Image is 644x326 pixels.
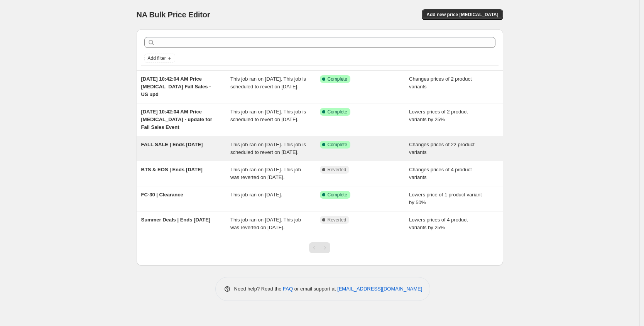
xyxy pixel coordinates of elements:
span: This job ran on [DATE]. This job is scheduled to revert on [DATE]. [230,76,306,90]
span: [DATE] 10:42:04 AM Price [MEDICAL_DATA] - update for Fall Sales Event [141,109,212,130]
span: NA Bulk Price Editor [137,10,210,19]
span: Need help? Read the [234,286,283,292]
button: Add new price [MEDICAL_DATA] [422,9,503,20]
span: This job ran on [DATE]. This job is scheduled to revert on [DATE]. [230,109,306,122]
nav: Pagination [309,242,330,253]
span: [DATE] 10:42:04 AM Price [MEDICAL_DATA] Fall Sales - US upd [141,76,211,97]
span: This job ran on [DATE]. This job was reverted on [DATE]. [230,167,301,180]
span: Complete [328,192,347,198]
span: Lowers prices of 4 product variants by 25% [409,217,468,230]
span: Complete [328,109,347,115]
button: Add filter [144,54,175,63]
span: This job ran on [DATE]. [230,192,282,198]
span: or email support at [293,286,337,292]
span: Complete [328,76,347,82]
span: BTS & EOS | Ends [DATE] [141,167,203,172]
span: Lowers price of 1 product variant by 50% [409,192,482,205]
span: Changes prices of 22 product variants [409,142,475,155]
span: Add new price [MEDICAL_DATA] [426,12,498,18]
span: Summer Deals | Ends [DATE] [141,217,211,223]
span: Changes prices of 2 product variants [409,76,472,90]
span: Lowers prices of 2 product variants by 25% [409,109,468,122]
a: [EMAIL_ADDRESS][DOMAIN_NAME] [337,286,422,292]
span: Reverted [328,167,347,173]
span: Changes prices of 4 product variants [409,167,472,180]
span: Complete [328,142,347,148]
a: FAQ [283,286,293,292]
span: This job ran on [DATE]. This job was reverted on [DATE]. [230,217,301,230]
span: FALL SALE | Ends [DATE] [141,142,203,147]
span: FC-30 | Clearance [141,192,183,198]
span: This job ran on [DATE]. This job is scheduled to revert on [DATE]. [230,142,306,155]
span: Add filter [148,55,166,61]
span: Reverted [328,217,347,223]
